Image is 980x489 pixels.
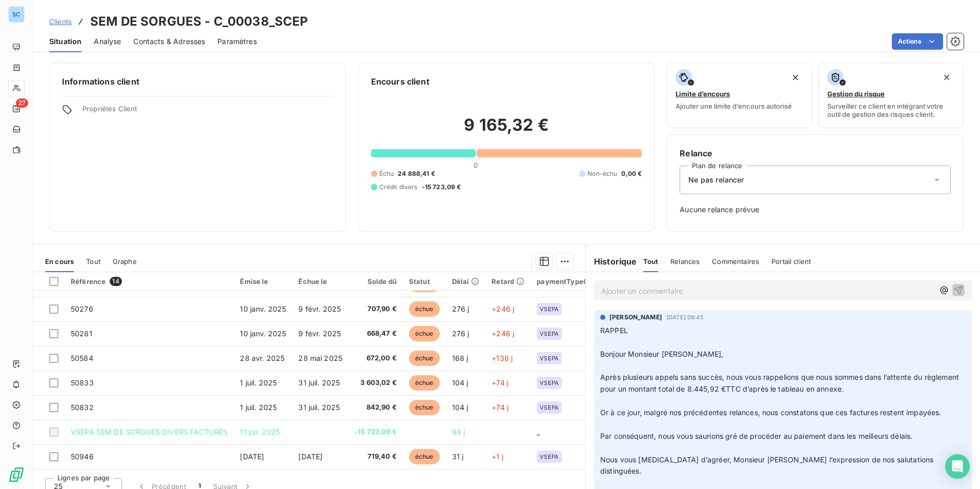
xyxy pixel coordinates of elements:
span: Limite d’encours [676,90,730,98]
span: 11 juil. 2025 [240,427,280,436]
span: 31 j [452,452,464,461]
span: Surveiller ce client en intégrant votre outil de gestion des risques client. [827,102,955,118]
span: Nous vous [MEDICAL_DATA] d’agréer, Monsieur [PERSON_NAME] l’expression de nos salutations disting... [600,455,936,476]
span: 27 [16,98,28,108]
span: 168 j [452,354,468,362]
span: 10 janv. 2025 [240,304,286,313]
span: 50833 [71,378,94,387]
span: 276 j [452,304,469,313]
span: Situation [49,36,81,47]
span: 31 juil. 2025 [298,403,340,412]
span: 104 j [452,378,468,387]
span: VSEPA [540,331,559,337]
span: Propriétés Client [83,105,333,119]
span: 719,40 € [355,452,397,462]
span: 94 j [452,427,465,436]
span: En cours [45,257,74,266]
div: Émise le [240,277,286,286]
span: VSEPA [540,306,559,312]
span: 9 févr. 2025 [298,329,341,338]
span: échue [409,351,440,366]
span: VSEPA SEM DE SORGUES DIVERS FACTURES [71,427,228,436]
span: RAPPEL [600,326,628,335]
span: échue [409,449,440,464]
div: Retard [492,277,524,286]
span: 50281 [71,329,92,338]
span: 28 mai 2025 [298,354,342,362]
img: Logo LeanPay [8,466,25,483]
span: +138 j [492,354,513,362]
span: 50584 [71,354,93,362]
span: +74 j [492,378,508,387]
span: Tout [86,257,100,266]
span: [DATE] [298,452,322,461]
span: _ [537,427,540,436]
span: Commentaires [712,257,759,266]
button: Gestion du risqueSurveiller ce client en intégrant votre outil de gestion des risques client. [819,63,964,128]
h6: Informations client [62,75,333,88]
span: Aucune relance prévue [680,205,951,215]
h2: 9 165,32 € [371,115,642,146]
div: Solde dû [355,277,397,286]
span: Graphe [113,257,137,266]
div: SC [8,6,25,23]
span: Tout [643,257,659,266]
span: Bonjour Monsieur [PERSON_NAME], [600,350,724,358]
span: 1 juil. 2025 [240,403,277,412]
span: Clients [49,17,72,26]
span: 31 juil. 2025 [298,378,340,387]
span: +246 j [492,329,514,338]
span: 668,47 € [355,329,397,339]
span: Relances [670,257,700,266]
div: paymentTypeCode [537,277,601,286]
span: 24 888,41 € [398,169,435,178]
span: échue [409,326,440,341]
span: 50832 [71,403,94,412]
span: 0 [474,161,478,169]
h3: SEM DE SORGUES - C_00038_SCEP [90,12,308,31]
span: 14 [110,277,121,286]
span: 10 janv. 2025 [240,329,286,338]
span: +74 j [492,403,508,412]
h6: Relance [680,147,951,159]
h6: Encours client [371,75,430,88]
span: 0,00 € [621,169,642,178]
span: [DATE] 09:45 [666,314,704,320]
div: Délai [452,277,480,286]
span: [PERSON_NAME] [609,313,662,322]
span: 9 févr. 2025 [298,304,341,313]
span: Ajouter une limite d’encours autorisé [676,102,792,110]
span: Portail client [771,257,811,266]
span: 672,00 € [355,353,397,363]
span: 28 avr. 2025 [240,354,284,362]
span: VSEPA [540,454,559,460]
span: 842,90 € [355,402,397,413]
span: 104 j [452,403,468,412]
span: 707,90 € [355,304,397,314]
span: 276 j [452,329,469,338]
span: VSEPA [540,380,559,386]
span: 1 juil. 2025 [240,378,277,387]
span: Après plusieurs appels sans succès, nous vous rappelions que nous sommes dans l’attente du règlem... [600,373,961,393]
div: Open Intercom Messenger [945,454,970,479]
h6: Historique [586,255,637,268]
span: +1 j [492,452,503,461]
span: Échu [379,169,394,178]
a: Clients [49,16,72,27]
button: Actions [892,33,943,50]
span: échue [409,375,440,391]
span: -15 723,09 € [355,427,397,437]
span: 50946 [71,452,94,461]
span: Non-échu [587,169,617,178]
div: Référence [71,277,228,286]
span: échue [409,400,440,415]
span: Crédit divers [379,182,418,192]
button: Limite d’encoursAjouter une limite d’encours autorisé [667,63,812,128]
div: Statut [409,277,440,286]
span: Ne pas relancer [688,175,744,185]
span: Contacts & Adresses [133,36,205,47]
span: -15 723,09 € [422,182,461,192]
span: Par conséquent, nous vous saurions gré de procéder au paiement dans les meilleurs délais. [600,432,912,440]
span: VSEPA [540,404,559,411]
span: Analyse [94,36,121,47]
